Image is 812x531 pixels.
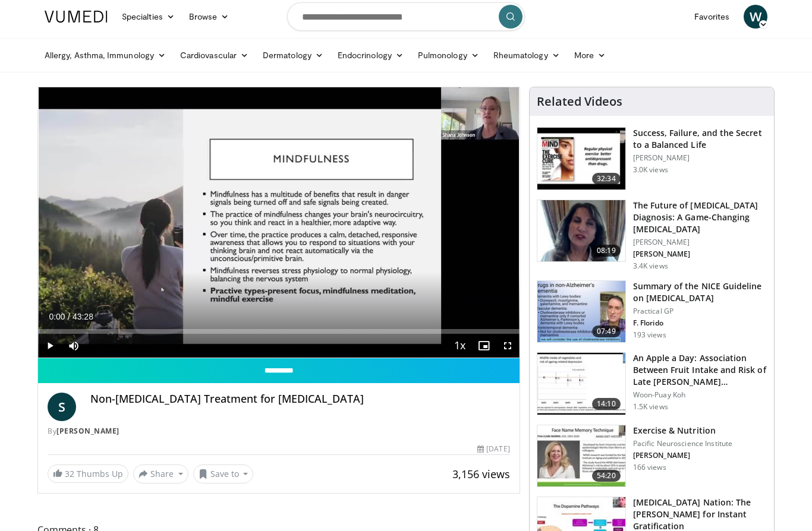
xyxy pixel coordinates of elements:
[567,43,613,67] a: More
[633,238,767,247] p: [PERSON_NAME]
[287,2,525,31] input: Search topics, interventions
[537,425,625,487] img: 4bf5c016-4c67-4e08-ac2c-e79619ba3a59.150x105_q85_crop-smart_upscale.jpg
[256,43,331,67] a: Dermatology
[68,312,70,321] span: /
[48,393,76,421] a: S
[633,463,666,472] p: 166 views
[633,261,668,271] p: 3.4K views
[633,425,733,437] h3: Exercise & Nutrition
[65,468,74,479] span: 32
[592,173,621,185] span: 32:34
[537,94,622,109] h4: Related Videos
[411,43,486,67] a: Pulmonology
[37,43,173,67] a: Allergy, Asthma, Immunology
[38,334,62,358] button: Play
[331,43,411,67] a: Endocrinology
[592,245,621,257] span: 08:19
[448,334,472,358] button: Playback Rate
[633,165,668,175] p: 3.0K views
[633,153,767,163] p: [PERSON_NAME]
[537,281,625,343] img: 8e949c61-8397-4eef-823a-95680e5d1ed1.150x105_q85_crop-smart_upscale.jpg
[62,334,86,358] button: Mute
[537,353,625,415] img: 0fb96a29-ee07-42a6-afe7-0422f9702c53.150x105_q85_crop-smart_upscale.jpg
[633,352,767,388] h3: An Apple a Day: Association Between Fruit Intake and Risk of Late [PERSON_NAME]…
[90,393,510,406] h4: Non-[MEDICAL_DATA] Treatment for [MEDICAL_DATA]
[182,5,237,29] a: Browse
[633,200,767,235] h3: The Future of [MEDICAL_DATA] Diagnosis: A Game-Changing [MEDICAL_DATA]
[537,280,767,343] a: 07:49 Summary of the NICE Guideline on [MEDICAL_DATA] Practical GP F. Florido 193 views
[452,467,510,481] span: 3,156 views
[38,329,520,334] div: Progress Bar
[633,390,767,400] p: Woon-Puay Koh
[472,334,496,358] button: Enable picture-in-picture mode
[537,425,767,488] a: 54:20 Exercise & Nutrition Pacific Neuroscience Institute [PERSON_NAME] 166 views
[744,5,767,29] a: W
[73,312,93,321] span: 43:28
[45,11,108,23] img: VuMedi Logo
[633,451,733,460] p: [PERSON_NAME]
[537,352,767,415] a: 14:10 An Apple a Day: Association Between Fruit Intake and Risk of Late [PERSON_NAME]… Woon-Puay ...
[193,464,254,483] button: Save to
[633,439,733,448] p: Pacific Neuroscience Institute
[633,306,767,316] p: Practical GP
[48,464,128,483] a: 32 Thumbs Up
[592,470,621,482] span: 54:20
[56,426,119,436] a: [PERSON_NAME]
[49,312,65,321] span: 0:00
[537,200,767,271] a: 08:19 The Future of [MEDICAL_DATA] Diagnosis: A Game-Changing [MEDICAL_DATA] [PERSON_NAME] [PERSO...
[633,330,666,340] p: 193 views
[477,444,509,454] div: [DATE]
[633,318,767,328] p: F. Florido
[115,5,182,29] a: Specialties
[48,426,510,437] div: By
[633,127,767,151] h3: Success, Failure, and the Secret to a Balanced Life
[537,128,625,189] img: 7307c1c9-cd96-462b-8187-bd7a74dc6cb1.150x105_q85_crop-smart_upscale.jpg
[173,43,256,67] a: Cardiovascular
[633,402,668,412] p: 1.5K views
[496,334,520,358] button: Fullscreen
[687,5,737,29] a: Favorites
[592,325,621,337] span: 07:49
[486,43,567,67] a: Rheumatology
[592,398,621,410] span: 14:10
[633,280,767,304] h3: Summary of the NICE Guideline on [MEDICAL_DATA]
[133,464,188,483] button: Share
[537,127,767,190] a: 32:34 Success, Failure, and the Secret to a Balanced Life [PERSON_NAME] 3.0K views
[38,87,520,358] video-js: Video Player
[633,249,767,259] p: [PERSON_NAME]
[537,200,625,262] img: 5773f076-af47-4b25-9313-17a31d41bb95.150x105_q85_crop-smart_upscale.jpg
